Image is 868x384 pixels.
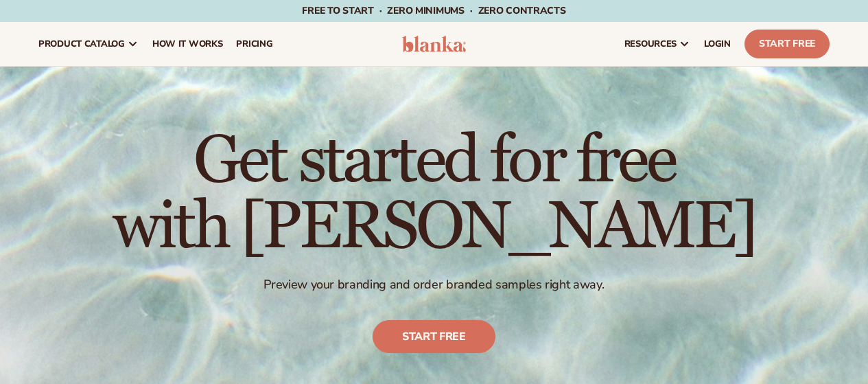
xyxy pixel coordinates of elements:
a: resources [618,22,697,66]
a: pricing [229,22,279,66]
span: Free to start · ZERO minimums · ZERO contracts [302,4,565,17]
span: How It Works [152,38,223,49]
span: resources [624,38,677,49]
span: pricing [236,38,272,49]
a: How It Works [145,22,230,66]
h1: Get started for free with [PERSON_NAME] [113,128,755,260]
span: product catalog [38,38,125,49]
a: Start free [373,320,495,353]
a: product catalog [32,22,145,66]
img: logo [402,36,467,52]
p: Preview your branding and order branded samples right away. [113,277,755,293]
a: LOGIN [697,22,738,66]
span: LOGIN [704,38,731,49]
a: Start Free [744,30,830,58]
